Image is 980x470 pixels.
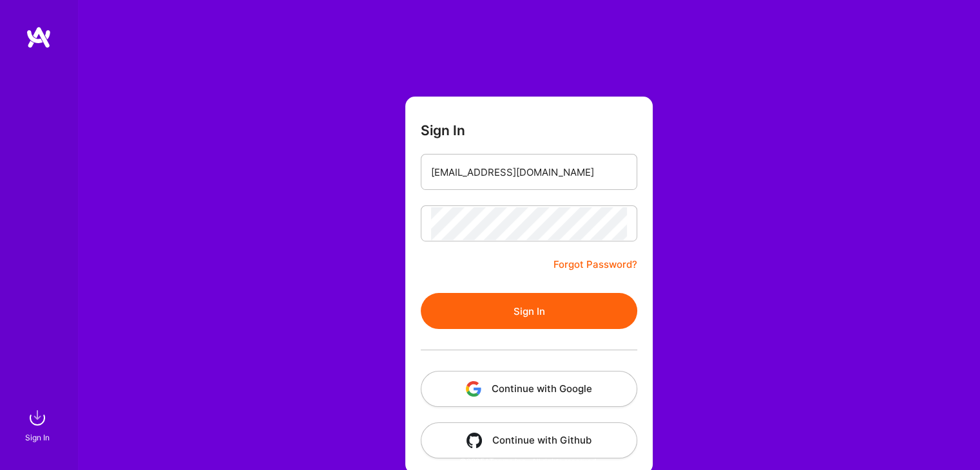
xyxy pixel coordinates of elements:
[431,156,627,189] input: Email...
[421,293,637,329] button: Sign In
[26,26,52,49] img: logo
[24,405,50,431] img: sign in
[25,431,50,444] div: Sign In
[27,405,50,444] a: sign inSign In
[421,371,637,407] button: Continue with Google
[553,257,637,272] a: Forgot Password?
[421,422,637,458] button: Continue with Github
[466,381,481,397] img: icon
[466,433,482,448] img: icon
[421,122,465,138] h3: Sign In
